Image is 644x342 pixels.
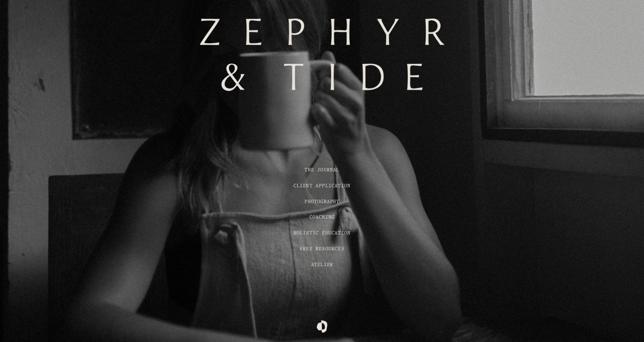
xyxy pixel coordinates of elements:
[304,200,339,204] a: Photography
[300,247,344,251] a: FREE RESOURCES
[294,231,351,235] a: Holistic Education
[294,184,351,188] a: CLIENT APPLICATION
[311,263,333,267] a: Atelier
[304,168,339,172] a: THE JOURNAL
[309,215,335,219] a: Coaching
